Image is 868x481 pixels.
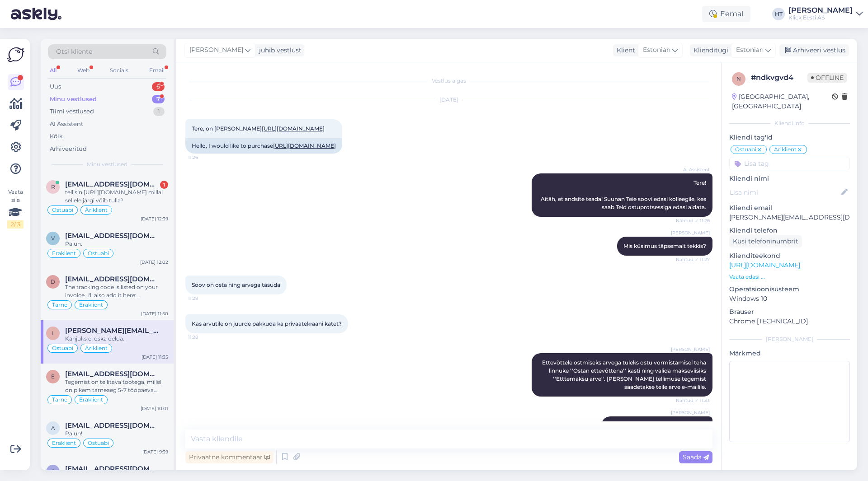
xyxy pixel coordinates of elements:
[729,273,850,281] p: Vaata edasi ...
[50,132,63,141] div: Kõik
[690,46,728,55] div: Klienditugi
[88,440,109,446] span: Ostuabi
[729,307,850,317] p: Brauser
[50,107,94,116] div: Tiimi vestlused
[702,6,750,22] div: Eemal
[56,47,92,56] span: Otsi kliente
[192,125,325,132] span: Tere, on [PERSON_NAME]
[729,317,850,326] p: Chrome [TECHNICAL_ID]
[751,72,807,83] div: # ndkvgvd4
[188,154,222,161] span: 11:26
[772,8,785,20] div: HT
[188,295,222,302] span: 11:28
[65,275,159,283] span: dogma9395@gmail.com
[736,75,741,82] span: n
[729,335,850,343] div: [PERSON_NAME]
[613,46,635,55] div: Klient
[51,425,55,431] span: a
[729,261,800,269] a: [URL][DOMAIN_NAME]
[729,285,850,294] p: Operatsioonisüsteem
[52,302,67,308] span: Tarne
[50,145,87,154] div: Arhiveeritud
[729,226,850,235] p: Kliendi telefon
[85,207,108,213] span: Äriklient
[52,330,54,336] span: i
[79,397,103,402] span: Eraklient
[51,278,55,285] span: d
[65,430,168,438] div: Palun!
[736,45,764,55] span: Estonian
[160,181,168,189] div: 1
[729,349,850,358] p: Märkmed
[142,448,168,455] div: [DATE] 9:39
[729,294,850,304] p: Windows 10
[50,82,61,91] div: Uus
[729,203,850,213] p: Kliendi email
[52,346,73,351] span: Ostuabi
[729,213,850,222] p: [PERSON_NAME][EMAIL_ADDRESS][DOMAIN_NAME]
[65,335,168,343] div: Kahjuks ei oska öelda.
[141,215,168,222] div: [DATE] 12:39
[729,174,850,183] p: Kliendi nimi
[730,187,840,197] input: Lisa nimi
[65,188,168,205] div: tellisin [URL][DOMAIN_NAME] millal sellele järgi võib tulla?
[79,302,103,308] span: Eraklient
[735,147,756,152] span: Ostuabi
[65,327,159,335] span: ilona@employers.ee
[729,251,850,261] p: Klienditeekond
[147,65,166,76] div: Email
[65,240,168,248] div: Palun.
[50,95,97,104] div: Minu vestlused
[48,65,58,76] div: All
[141,310,168,317] div: [DATE] 11:50
[779,44,849,56] div: Arhiveeri vestlus
[188,334,222,341] span: 11:28
[774,147,797,152] span: Äriklient
[52,397,67,402] span: Tarne
[676,256,710,263] span: Nähtud ✓ 11:27
[65,370,159,378] span: exso27@gmail.com
[729,157,850,170] input: Lisa tag
[75,65,91,76] div: Web
[623,243,706,249] span: Mis küsimus täpsemalt tekkis?
[192,320,342,327] span: Kas arvutile on juurde pakkuda ka privaatekraani katet?
[192,281,280,288] span: Soov on osta ning arvega tasuda
[88,251,109,256] span: Ostuabi
[142,354,168,360] div: [DATE] 11:35
[152,95,165,104] div: 7
[7,188,24,229] div: Vaata siia
[108,65,130,76] div: Socials
[807,73,847,83] span: Offline
[273,142,336,149] a: [URL][DOMAIN_NAME]
[671,409,710,416] span: [PERSON_NAME]
[65,421,159,430] span: annemari17@gmail.com
[153,107,165,116] div: 1
[676,397,710,404] span: Nähtud ✓ 11:33
[51,183,55,190] span: r
[729,119,850,127] div: Kliendi info
[643,45,670,55] span: Estonian
[185,451,274,463] div: Privaatne kommentaar
[189,45,243,55] span: [PERSON_NAME]
[51,235,55,242] span: v
[788,7,863,21] a: [PERSON_NAME]Klick Eesti AS
[671,229,710,236] span: [PERSON_NAME]
[141,405,168,412] div: [DATE] 10:01
[729,133,850,142] p: Kliendi tag'id
[255,46,302,55] div: juhib vestlust
[788,7,853,14] div: [PERSON_NAME]
[676,166,710,173] span: AI Assistent
[52,468,55,475] span: s
[676,217,710,224] span: Nähtud ✓ 11:26
[65,283,168,299] div: The tracking code is listed on your invoice. I'll also add it here: JJEE21504S10000020874
[262,125,325,132] a: [URL][DOMAIN_NAME]
[732,92,832,111] div: [GEOGRAPHIC_DATA], [GEOGRAPHIC_DATA]
[185,138,342,154] div: Hello, I would like to purchase
[51,373,55,380] span: e
[52,207,73,213] span: Ostuabi
[671,346,710,353] span: [PERSON_NAME]
[65,232,159,240] span: vanessaviikoja@gmail.com
[52,251,76,256] span: Eraklient
[65,378,168,394] div: Tegemist on tellitava tootega, millel on pikem tarneaeg 5-7 tööpäeva. Hetkel on veel [PERSON_NAME...
[542,359,708,390] span: Ettevõttele ostmiseks arvega tuleks ostu vormistamisel teha linnuke ''Ostan ettevõttena'' kasti n...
